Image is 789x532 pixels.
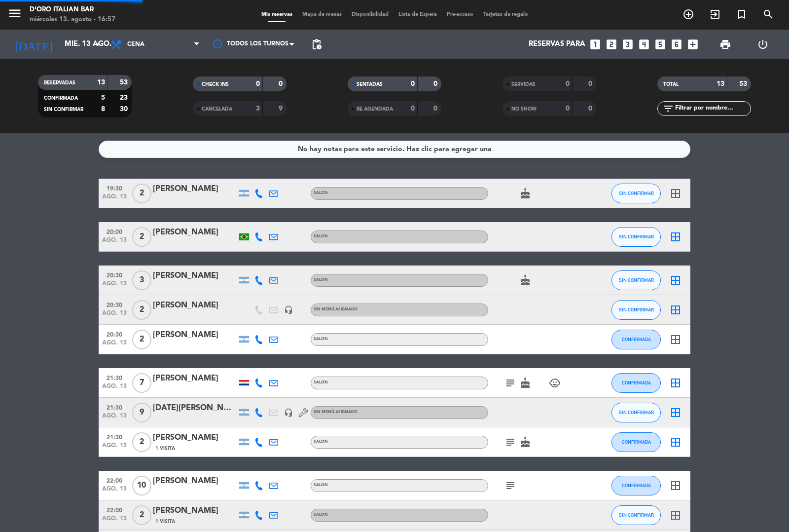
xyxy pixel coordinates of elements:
[297,12,347,17] span: Mapa de mesas
[314,483,328,487] span: SALON
[102,504,127,515] span: 22:00
[153,431,237,444] div: [PERSON_NAME]
[357,107,393,112] span: RE AGENDADA
[153,329,237,342] div: [PERSON_NAME]
[622,483,651,488] span: CONFIRMADA
[619,190,654,196] span: SIN CONFIRMAR
[132,184,151,203] span: 2
[132,373,151,393] span: 7
[92,38,104,50] i: arrow_drop_down
[611,270,661,290] button: SIN CONFIRMAR
[153,402,237,415] div: [DATE][PERSON_NAME]
[411,80,415,87] strong: 0
[120,79,130,86] strong: 53
[102,193,127,205] span: ago. 13
[7,6,22,21] i: menu
[132,300,151,320] span: 2
[663,82,679,87] span: TOTAL
[622,337,651,342] span: CONFIRMADA
[529,40,585,49] span: Reservas para
[153,504,237,517] div: [PERSON_NAME]
[622,439,651,445] span: CONFIRMADA
[132,476,151,495] span: 10
[153,299,237,312] div: [PERSON_NAME]
[588,80,594,87] strong: 0
[120,106,130,113] strong: 30
[314,380,328,384] span: SALON
[670,38,683,51] i: looks_6
[433,105,439,112] strong: 0
[504,436,516,448] i: subject
[102,442,127,454] span: ago. 13
[314,440,328,444] span: SALON
[44,96,78,101] span: CONFIRMADA
[611,432,661,452] button: CONFIRMADA
[519,188,531,199] i: cake
[611,227,661,247] button: SIN CONFIRMAR
[519,436,531,448] i: cake
[762,8,774,20] i: search
[101,106,105,113] strong: 8
[101,94,105,101] strong: 5
[132,330,151,349] span: 2
[132,505,151,525] span: 2
[314,278,328,282] span: SALON
[97,79,105,86] strong: 13
[298,144,492,155] div: No hay notas para este servicio. Haz clic para agregar una
[102,226,127,237] span: 20:00
[102,182,127,193] span: 19:30
[357,82,383,87] span: SENTADAS
[44,80,75,85] span: RESERVADAS
[153,269,237,282] div: [PERSON_NAME]
[153,226,237,239] div: [PERSON_NAME]
[744,30,782,59] div: LOG OUT
[719,38,731,50] span: print
[132,403,151,422] span: 9
[44,107,83,112] span: SIN CONFIRMAR
[284,305,293,314] i: headset_mic
[132,227,151,247] span: 2
[654,38,667,51] i: looks_5
[686,38,699,51] i: add_box
[102,383,127,394] span: ago. 13
[611,403,661,422] button: SIN CONFIRMAR
[314,513,328,517] span: SALON
[670,509,681,521] i: border_all
[30,5,115,15] div: D'oro Italian Bar
[314,191,328,195] span: SALON
[670,274,681,286] i: border_all
[611,373,661,393] button: CONFIRMADA
[102,280,127,292] span: ago. 13
[736,8,748,20] i: turned_in_not
[202,107,232,112] span: CANCELADA
[619,410,654,415] span: SIN CONFIRMAR
[611,330,661,349] button: CONFIRMADA
[127,41,144,48] span: Cena
[7,34,60,55] i: [DATE]
[670,334,681,345] i: border_all
[442,12,478,17] span: Pre-acceso
[611,476,661,495] button: CONFIRMADA
[153,183,237,195] div: [PERSON_NAME]
[611,184,661,203] button: SIN CONFIRMAR
[284,408,293,417] i: headset_mic
[504,480,516,492] i: subject
[256,105,260,112] strong: 3
[611,505,661,525] button: SIN CONFIRMAR
[670,407,681,418] i: border_all
[102,340,127,351] span: ago. 13
[102,474,127,486] span: 22:00
[102,328,127,340] span: 20:30
[102,237,127,248] span: ago. 13
[30,15,115,25] div: miércoles 13. agosto - 16:57
[102,372,127,383] span: 21:30
[619,234,654,239] span: SIN CONFIRMAR
[682,8,694,20] i: add_circle_outline
[102,299,127,310] span: 20:30
[739,80,749,87] strong: 53
[102,431,127,442] span: 21:30
[314,307,358,311] span: Sin menú asignado
[120,94,130,101] strong: 23
[638,38,650,51] i: looks_4
[155,445,175,453] span: 1 Visita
